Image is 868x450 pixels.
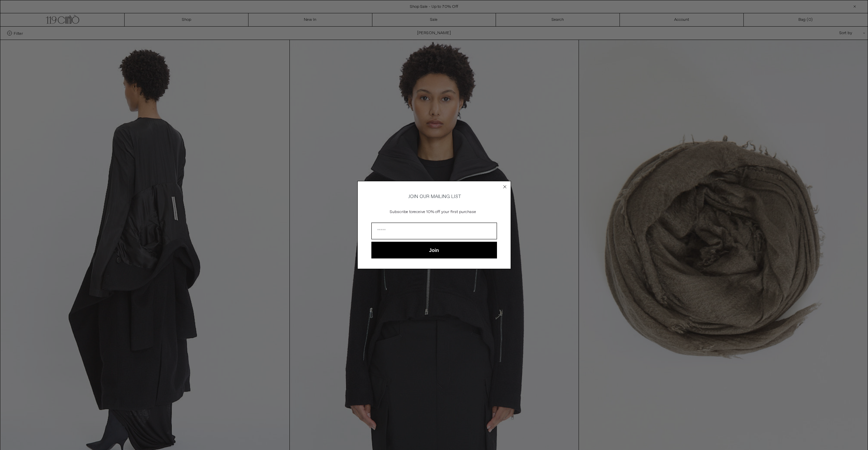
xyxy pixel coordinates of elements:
span: JOIN OUR MAILING LIST [407,194,461,200]
span: receive 10% off your first purchase [413,209,476,215]
span: Subscribe to [390,209,413,215]
input: Email [371,223,497,239]
button: Join [371,242,497,258]
button: Close dialog [501,183,508,190]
